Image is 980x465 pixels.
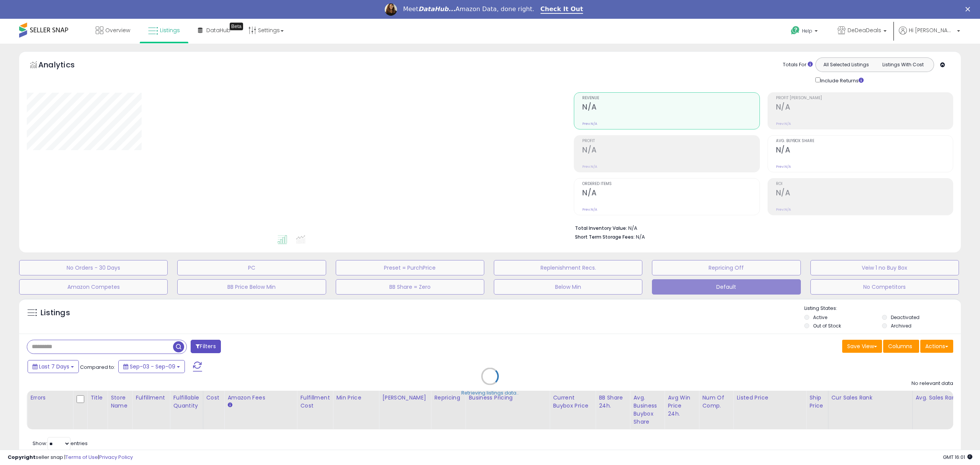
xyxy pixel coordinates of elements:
button: No Competitors [810,279,959,295]
div: Tooltip anchor [230,23,243,30]
small: Prev: N/A [776,121,791,126]
h2: N/A [582,188,759,199]
span: Help [802,28,812,34]
button: BB Price Below Min [177,279,326,295]
span: Listings [160,26,180,34]
h2: N/A [582,103,759,113]
img: Profile image for Georgie [385,3,397,16]
span: N/A [636,233,645,241]
div: Meet Amazon Data, done right. [403,5,534,13]
button: Default [652,279,800,295]
button: Amazon Competes [19,279,168,295]
b: Total Inventory Value: [575,225,627,231]
button: Preset = PurchPrice [336,260,484,275]
a: Overview [90,19,136,42]
span: Ordered Items [582,182,759,186]
a: Listings [142,19,186,42]
h2: N/A [776,188,953,199]
small: Prev: N/A [776,164,791,169]
span: Avg. Buybox Share [776,139,953,143]
div: Totals For [783,61,813,69]
button: Below Min [494,279,642,295]
button: Repricing Off [652,260,800,275]
h2: N/A [582,146,759,156]
small: Prev: N/A [582,164,597,169]
a: Hi [PERSON_NAME] [899,26,960,44]
small: Prev: N/A [582,207,597,212]
small: Prev: N/A [582,121,597,126]
a: DeDeaDeals [832,19,892,44]
a: Check It Out [541,5,583,14]
a: Settings [243,19,289,42]
span: Hi [PERSON_NAME] [909,26,955,34]
span: Profit [582,139,759,143]
div: Close [965,7,973,11]
a: DataHub [192,19,236,42]
h5: Analytics [38,59,90,72]
span: ROI [776,182,953,186]
b: Short Term Storage Fees: [575,234,635,240]
a: Help [785,20,825,44]
span: Profit [PERSON_NAME] [776,96,953,100]
i: DataHub... [418,5,456,13]
button: All Selected Listings [818,60,875,70]
div: seller snap | | [8,454,133,461]
div: Include Returns [810,76,873,85]
span: DataHub [206,26,230,34]
i: Get Help [791,26,800,35]
button: Veiw 1 no Buy Box [810,260,959,275]
button: PC [177,260,326,275]
li: N/A [575,223,947,232]
button: No Orders - 30 Days [19,260,168,275]
div: Retrieving listings data.. [461,390,519,396]
span: Overview [105,26,130,34]
button: Replenishment Recs. [494,260,642,275]
small: Prev: N/A [776,207,791,212]
span: DeDeaDeals [848,26,881,34]
strong: Copyright [8,454,36,461]
span: Revenue [582,96,759,100]
h2: N/A [776,103,953,113]
h2: N/A [776,146,953,156]
button: BB Share = Zero [336,279,484,295]
button: Listings With Cost [874,60,931,70]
